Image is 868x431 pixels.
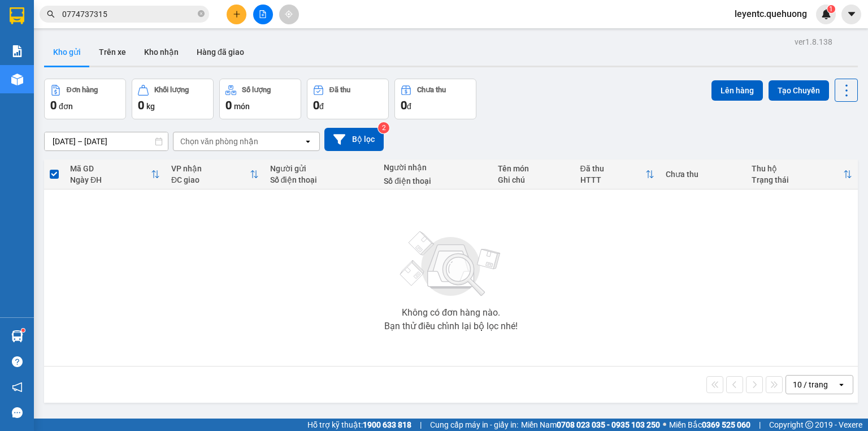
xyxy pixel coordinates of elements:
div: Tên món [498,164,569,173]
img: logo-vxr [10,7,24,24]
div: ĐC giao [171,175,250,184]
div: Đã thu [580,164,646,173]
span: 0 [313,98,319,112]
div: Bạn thử điều chỉnh lại bộ lọc nhé! [384,322,518,331]
img: warehouse-icon [11,330,23,342]
th: Toggle SortBy [575,160,661,189]
div: Ngày ĐH [70,175,151,184]
button: Số lượng0món [219,79,301,119]
span: đ [407,102,411,111]
div: Mã GD [70,164,151,173]
div: Chọn văn phòng nhận [180,136,258,147]
button: plus [227,5,246,24]
button: Đơn hàng0đơn [44,79,126,119]
span: leyentc.quehuong [726,7,816,21]
span: | [420,419,422,431]
button: Kho gửi [44,38,90,66]
span: đơn [59,102,73,111]
button: Kho nhận [135,38,188,66]
svg: open [837,380,846,389]
button: Hàng đã giao [188,38,253,66]
span: notification [12,382,23,393]
div: Khối lượng [154,86,189,94]
span: 0 [138,98,144,112]
span: plus [233,10,241,18]
button: Đã thu0đ [307,79,389,119]
th: Toggle SortBy [746,160,858,189]
div: HTTT [580,175,646,184]
span: search [47,10,55,18]
span: Miền Nam [521,419,660,431]
input: Select a date range. [45,132,168,150]
div: Người gửi [270,164,373,173]
th: Toggle SortBy [166,160,264,189]
span: copyright [805,421,813,429]
span: 1 [829,5,833,13]
button: Tạo Chuyến [769,80,829,101]
sup: 2 [378,122,389,133]
span: món [234,102,250,111]
div: 10 / trang [793,379,828,390]
div: Thu hộ [752,164,843,173]
img: icon-new-feature [821,9,831,19]
span: Cung cấp máy in - giấy in: [430,419,518,431]
div: Đã thu [329,86,350,94]
svg: open [303,137,313,146]
div: Số lượng [242,86,271,94]
span: đ [319,102,324,111]
span: 0 [401,98,407,112]
button: Chưa thu0đ [394,79,476,119]
span: Hỗ trợ kỹ thuật: [307,419,411,431]
span: | [759,419,761,431]
input: Tìm tên, số ĐT hoặc mã đơn [62,8,196,20]
span: 0 [50,98,57,112]
strong: 0369 525 060 [702,420,750,429]
span: ⚪️ [663,423,666,427]
sup: 1 [21,329,25,332]
button: file-add [253,5,273,24]
span: message [12,407,23,418]
span: kg [146,102,155,111]
img: svg+xml;base64,PHN2ZyBjbGFzcz0ibGlzdC1wbHVnX19zdmciIHhtbG5zPSJodHRwOi8vd3d3LnczLm9yZy8yMDAwL3N2Zy... [394,225,507,304]
div: Trạng thái [752,175,843,184]
span: close-circle [198,9,205,20]
button: caret-down [841,5,861,24]
div: VP nhận [171,164,250,173]
span: Miền Bắc [669,419,750,431]
div: Số điện thoại [270,175,373,184]
span: caret-down [847,9,857,19]
img: warehouse-icon [11,74,23,85]
button: aim [279,5,299,24]
strong: 1900 633 818 [363,420,411,429]
button: Lên hàng [711,80,763,101]
sup: 1 [827,5,835,13]
span: 0 [225,98,232,112]
div: Số điện thoại [384,176,487,186]
div: Ghi chú [498,175,569,184]
div: Chưa thu [666,170,740,179]
span: close-circle [198,10,205,17]
div: Chưa thu [417,86,446,94]
button: Bộ lọc [324,128,384,151]
th: Toggle SortBy [64,160,166,189]
button: Trên xe [90,38,135,66]
div: Đơn hàng [67,86,98,94]
button: Khối lượng0kg [132,79,214,119]
span: file-add [259,10,267,18]
span: aim [285,10,293,18]
img: solution-icon [11,45,23,57]
strong: 0708 023 035 - 0935 103 250 [557,420,660,429]
div: Không có đơn hàng nào. [402,308,500,317]
div: ver 1.8.138 [795,36,832,48]
span: question-circle [12,356,23,367]
div: Người nhận [384,163,487,172]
